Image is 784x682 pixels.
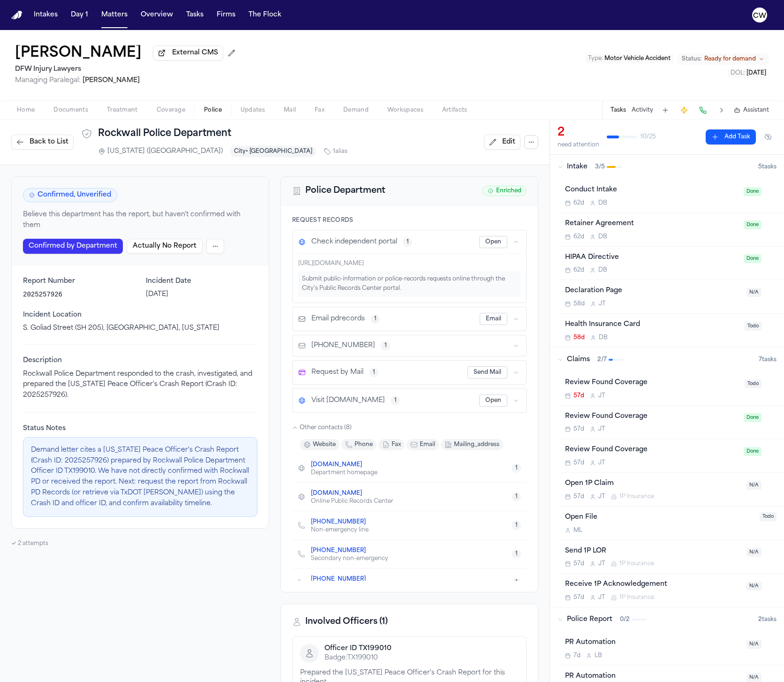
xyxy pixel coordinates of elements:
[550,155,784,179] button: Intake3/55tasks
[311,237,397,247] span: Check independent portal
[15,45,142,62] button: Edit matter name
[23,290,135,299] p: 2025257926
[311,526,373,534] div: Non-emergency line
[597,356,607,364] span: 2 / 7
[98,7,131,23] button: Matters
[659,104,672,117] button: Add Task
[98,127,347,140] h1: Rockwall Police Department
[23,277,135,286] span: Report Number
[573,300,585,308] span: 58d
[746,288,761,297] span: N/A
[381,341,390,350] button: View 1 source
[734,106,769,114] button: Assistant
[11,135,74,150] button: Back to List
[333,148,347,155] span: 1 alias
[598,594,605,601] span: J T
[573,425,584,433] span: 57d
[611,106,626,114] button: Tasks
[83,77,140,84] span: [PERSON_NAME]
[204,106,222,114] span: Police
[565,445,738,455] div: Review Found Coverage
[598,392,605,400] span: J T
[558,439,784,473] div: Open task: Review Found Coverage
[728,68,769,78] button: Edit DOL: 2025-06-08
[213,7,239,23] button: Firms
[588,56,603,61] span: Type :
[305,615,388,629] h2: Involved Officers ( 1 )
[313,441,336,448] span: website
[442,106,467,114] span: Artifacts
[311,490,362,497] a: [DOMAIN_NAME]
[558,372,784,406] div: Open task: Review Found Coverage
[15,64,239,75] h2: DFW Injury Lawyers
[292,217,527,224] h4: Request Records
[245,7,285,23] button: The Flock
[567,615,612,624] span: Police Report
[558,406,784,440] div: Open task: Review Found Coverage
[558,141,599,149] div: need attention
[573,493,584,500] span: 57d
[391,396,400,405] button: View 1 source
[23,311,257,320] span: Incident Location
[573,199,584,207] span: 62d
[620,616,630,623] span: 0 / 2
[565,319,739,330] div: Health Insurance Card
[595,652,602,659] span: L B
[512,492,521,501] button: View 1 source
[598,560,605,568] span: J T
[758,163,776,171] span: 5 task s
[23,188,117,202] span: Confirmed, Unverified
[311,341,375,350] span: [PHONE_NUMBER]
[369,368,378,377] button: View 1 source
[324,644,392,653] h3: Officer ID TX199010
[378,439,405,450] button: fax
[407,439,439,450] button: email
[23,356,257,365] span: Description
[677,53,769,65] button: Change status from Ready for demand
[284,106,296,114] span: Mail
[512,521,521,530] button: View 1 source
[550,607,784,632] button: Police Report0/22tasks
[311,469,377,477] div: Department homepage
[573,459,584,467] span: 57d
[30,137,68,147] span: Back to List
[153,45,223,61] button: External CMS
[30,7,61,23] button: Intakes
[565,219,738,229] div: Retainer Agreement
[565,378,739,388] div: Review Found Coverage
[53,106,88,114] span: Documents
[567,355,590,364] span: Claims
[573,527,582,534] span: M L
[311,314,365,324] span: Email pdrecords
[392,441,401,448] span: fax
[619,594,654,601] span: 1P Insurance
[157,106,185,114] span: Coverage
[146,277,257,286] span: Incident Date
[343,106,369,114] span: Demand
[745,379,761,388] span: Todo
[558,213,784,247] div: Open task: Retainer Agreement
[403,237,412,247] button: View 1 source
[746,548,761,557] span: N/A
[558,574,784,607] div: Open task: Receive 1P Acknowledgement
[311,498,393,505] div: Online Public Records Center
[558,507,784,540] div: Open task: Open File
[567,162,588,172] span: Intake
[598,233,607,241] span: D B
[454,441,499,448] span: mailing_address
[565,252,738,263] div: HIPAA Directive
[744,413,761,422] span: Done
[573,652,580,659] span: 7d
[11,11,23,20] img: Finch Logo
[619,493,654,500] span: 1P Insurance
[744,447,761,456] span: Done
[107,147,223,156] span: [US_STATE] ([GEOGRAPHIC_DATA])
[565,411,738,422] div: Review Found Coverage
[558,280,784,314] div: Open task: Declaration Page
[746,481,761,490] span: N/A
[512,578,521,587] button: View 1 source
[743,106,769,114] span: Assistant
[558,314,784,347] div: Open task: Health Insurance Card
